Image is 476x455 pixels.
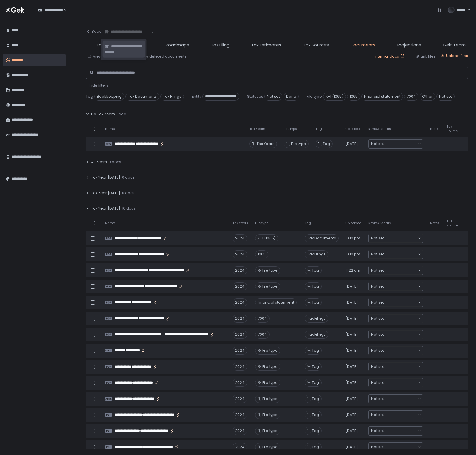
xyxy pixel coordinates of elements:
[369,250,423,259] div: Search for option
[105,127,115,131] span: Name
[101,26,153,38] div: Search for option
[371,444,384,450] span: Not set
[345,268,360,273] span: 11:22 am
[404,93,418,101] span: 7004
[105,221,115,225] span: Name
[117,112,126,117] span: 1 doc
[384,332,418,337] input: Search for option
[262,396,278,401] span: File type
[262,444,278,450] span: File type
[345,428,358,433] span: [DATE]
[166,42,189,48] span: Roadmaps
[255,234,278,242] div: K-1 (1065)
[384,251,418,257] input: Search for option
[369,314,423,323] div: Search for option
[305,315,328,323] span: Tax Filings
[371,364,384,370] span: Not set
[122,206,136,211] span: 16 docs
[262,428,278,433] span: File type
[130,42,144,48] span: To-Do
[345,380,358,385] span: [DATE]
[384,284,418,289] input: Search for option
[345,252,360,257] span: 10:10 pm
[303,42,329,48] span: Tax Sources
[305,234,339,242] span: Tax Documents
[371,412,384,418] span: Not set
[345,364,358,369] span: [DATE]
[384,412,418,418] input: Search for option
[255,250,268,258] div: 1065
[91,190,120,196] span: Tax Year [DATE]
[262,364,278,369] span: File type
[307,94,322,99] span: File type
[97,42,109,48] span: Entity
[369,330,423,339] div: Search for option
[345,284,358,289] span: [DATE]
[284,93,299,101] span: Done
[345,300,358,305] span: [DATE]
[436,93,455,101] span: Not set
[255,298,297,306] div: Financial statement
[384,300,418,305] input: Search for option
[257,141,274,147] span: Tax Years
[384,428,418,434] input: Search for option
[371,267,384,273] span: Not set
[368,127,391,131] span: Review Status
[384,235,418,241] input: Search for option
[371,380,384,386] span: Not set
[397,42,421,48] span: Projections
[86,26,101,37] button: Back
[312,412,319,417] span: Tag
[371,348,384,354] span: Not set
[211,42,229,48] span: Tax Filing
[384,444,418,450] input: Search for option
[371,428,384,434] span: Not set
[233,266,247,274] div: 2024
[91,112,115,117] span: No Tax Years
[369,266,423,275] div: Search for option
[255,315,270,323] div: 7004
[86,94,93,99] span: Tag
[361,93,403,101] span: Financial statement
[369,427,423,435] div: Search for option
[233,298,247,306] div: 2024
[262,268,278,273] span: File type
[369,282,423,291] div: Search for option
[345,236,360,241] span: 10:10 pm
[262,380,278,385] span: File type
[447,124,458,133] span: Tax Source
[233,347,247,355] div: 2024
[415,54,436,59] button: Link files
[122,190,135,196] span: 0 docs
[371,284,384,289] span: Not set
[233,427,247,435] div: 2024
[371,396,384,402] span: Not set
[91,206,120,211] span: Tax Year [DATE]
[347,93,360,101] span: 1065
[323,93,346,101] span: K-1 (1065)
[94,93,124,101] span: Bookkeeping
[371,332,384,337] span: Not set
[305,221,311,225] span: Tag
[369,395,423,403] div: Search for option
[369,411,423,419] div: Search for option
[87,54,127,59] button: View by: Tax years
[345,348,358,353] span: [DATE]
[247,94,263,99] span: Statuses
[312,428,319,433] span: Tag
[384,141,418,147] input: Search for option
[369,378,423,387] div: Search for option
[233,443,247,451] div: 2024
[255,331,270,339] div: 7004
[369,234,423,243] div: Search for option
[345,444,358,450] span: [DATE]
[86,29,101,34] div: Back
[440,53,468,58] button: Upload files
[312,380,319,385] span: Tag
[312,444,319,450] span: Tag
[291,141,306,147] span: File type
[233,395,247,403] div: 2024
[323,141,330,147] span: Tag
[369,140,423,148] div: Search for option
